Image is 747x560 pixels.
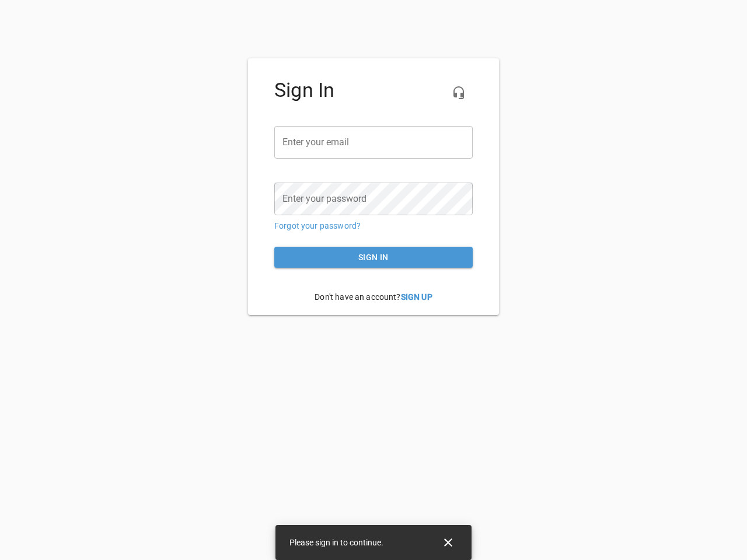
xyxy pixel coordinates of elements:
span: Sign in [284,250,463,265]
span: Please sign in to continue. [289,538,383,547]
a: Forgot your password? [274,221,361,230]
button: Sign in [274,247,473,268]
a: Sign Up [401,292,432,302]
p: Don't have an account? [274,282,473,312]
button: Live Chat [445,79,473,107]
button: Close [434,528,462,556]
h4: Sign In [274,79,473,102]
